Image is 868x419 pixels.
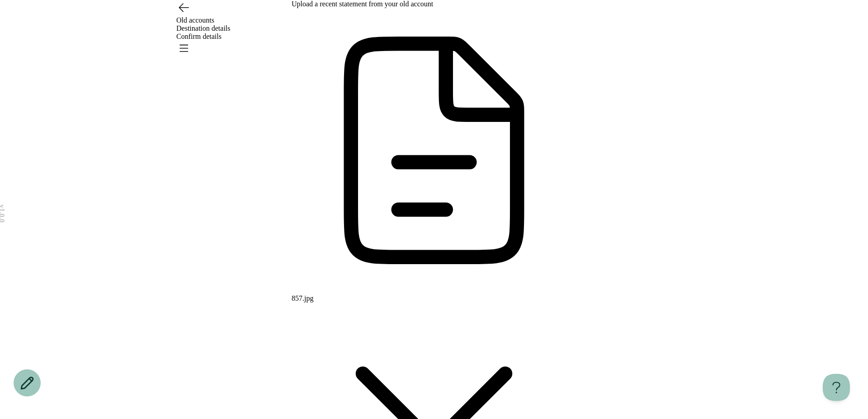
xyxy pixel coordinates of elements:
button: Open menu [176,41,191,55]
span: 857.jpg [292,294,313,302]
span: Destination details [176,24,231,32]
span: Old accounts [176,16,214,24]
span: Confirm details [176,33,222,40]
iframe: Help Scout Beacon - Open [823,374,850,401]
